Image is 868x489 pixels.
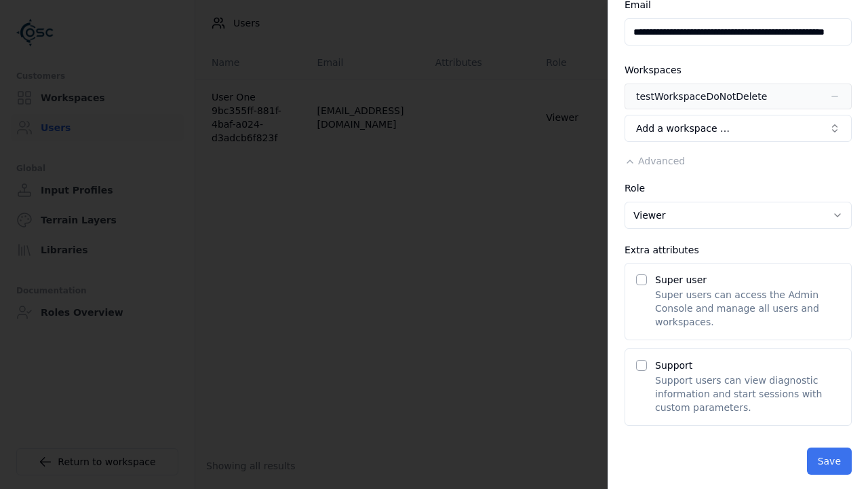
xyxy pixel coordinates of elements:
[655,374,840,414] p: Support users can view diagnostic information and start sessions with custom parameters.
[625,154,685,168] button: Advanced
[636,122,730,135] span: Add a workspace …
[655,360,692,371] label: Support
[655,274,707,285] label: Super user
[625,65,682,75] label: Workspaces
[655,288,840,329] p: Super users can access the Admin Console and manage all users and workspaces.
[638,156,685,166] span: Advanced
[625,183,645,194] label: Role
[625,245,852,255] div: Extra attributes
[807,448,852,475] button: Save
[636,90,767,103] div: testWorkspaceDoNotDelete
